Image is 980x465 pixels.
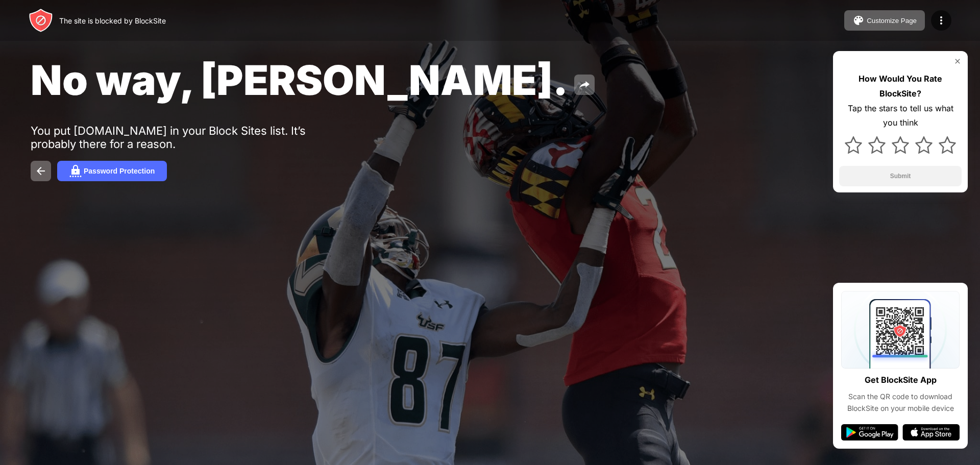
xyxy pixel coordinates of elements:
div: How Would You Rate BlockSite? [839,71,962,101]
img: share.svg [578,79,591,91]
img: pallet.svg [852,14,865,27]
div: Tap the stars to tell us what you think [839,101,962,131]
img: rate-us-close.svg [953,57,962,65]
img: app-store.svg [902,424,960,440]
div: Customize Page [867,17,917,25]
img: password.svg [69,165,82,177]
img: back.svg [35,165,47,177]
div: The site is blocked by BlockSite [59,16,166,25]
img: menu-icon.svg [935,14,947,27]
div: You put [DOMAIN_NAME] in your Block Sites list. It’s probably there for a reason. [31,124,346,151]
img: star.svg [915,136,933,154]
button: Submit [839,166,962,186]
span: No way, [PERSON_NAME]. [31,55,568,105]
img: qrcode.svg [841,291,960,369]
button: Customize Page [844,10,925,31]
div: Scan the QR code to download BlockSite on your mobile device [841,391,960,414]
img: star.svg [892,136,909,154]
button: Password Protection [57,161,167,181]
img: star.svg [939,136,956,154]
img: google-play.svg [841,424,898,440]
div: Password Protection [84,167,155,175]
img: star.svg [868,136,886,154]
img: star.svg [845,136,862,154]
img: header-logo.svg [29,8,53,33]
div: Get BlockSite App [865,373,937,387]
